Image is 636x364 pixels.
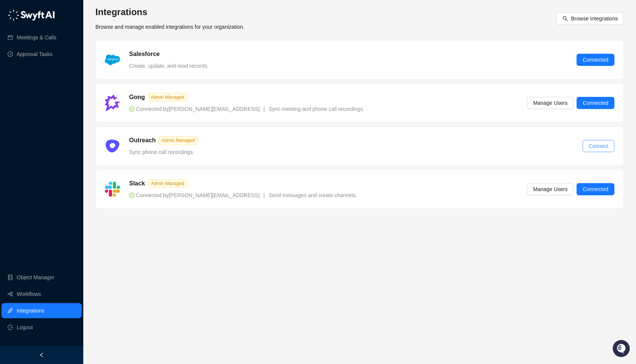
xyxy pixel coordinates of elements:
[95,6,245,18] h3: Integrations
[17,320,33,335] span: Logout
[105,138,120,154] img: ix+ea6nV3o2uKgAAAABJRU5ErkJggg==
[17,30,56,45] a: Meetings & Calls
[577,97,614,109] button: Connected
[129,179,145,188] h5: Slack
[105,182,120,197] img: slack-Cn3INd-T.png
[8,68,21,82] img: 5124521997842_fc6d7dfcefe973c2e489_88.png
[17,286,41,302] a: Workflows
[129,63,209,69] span: Create, update, and read records.
[129,106,134,112] span: check-circle
[268,106,364,112] span: Sync meeting and phone call recordings.
[105,54,120,65] img: salesforce-ChMvK6Xa.png
[571,14,618,23] span: Browse Integrations
[129,106,260,112] span: Connected by [PERSON_NAME][EMAIL_ADDRESS]
[8,42,138,54] h2: How can we help?
[129,50,160,59] h5: Salesforce
[105,95,120,111] img: gong-Dwh8HbPa.png
[15,106,28,114] span: Docs
[95,24,245,30] span: Browse and manage enabled integrations for your organization.
[17,270,55,285] a: Object Manager
[527,183,574,195] button: Manage Users
[26,76,96,82] div: We're available if you need us!
[129,136,156,145] h5: Outreach
[8,9,55,21] img: logo-05li4sbe.png
[34,107,40,113] div: 📶
[17,303,44,318] a: Integrations
[42,106,58,114] span: Status
[556,12,624,25] button: Browse Integrations
[129,149,194,155] span: Sync phone call recordings.
[589,142,608,150] span: Connect
[8,107,14,113] div: 📚
[527,97,574,109] button: Manage Users
[8,30,138,42] p: Welcome 👋
[583,99,608,107] span: Connected
[17,47,53,62] a: Approval Tasks
[583,56,608,64] span: Connected
[129,192,260,198] span: Connected by [PERSON_NAME][EMAIL_ADDRESS]
[8,325,13,330] span: logout
[268,192,357,198] span: Send messages and create channels.
[75,124,92,130] span: Pylon
[583,140,614,152] button: Connect
[533,185,567,193] span: Manage Users
[129,93,145,102] h5: Gong
[39,352,44,358] span: left
[148,179,187,188] span: Admin Managed
[577,183,614,195] button: Connected
[563,16,568,21] span: search
[31,103,61,117] a: 📶Status
[583,185,608,193] span: Connected
[148,93,187,101] span: Admin Managed
[26,68,124,76] div: Start new chat
[129,71,138,80] button: Start new chat
[53,124,92,130] a: Powered byPylon
[8,8,23,23] img: Swyft AI
[612,339,632,359] iframe: Open customer support
[5,103,31,117] a: 📚Docs
[159,136,198,145] span: Admin Managed
[577,54,614,66] button: Connected
[263,192,265,198] span: |
[263,106,265,112] span: |
[533,99,567,107] span: Manage Users
[129,193,134,198] span: check-circle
